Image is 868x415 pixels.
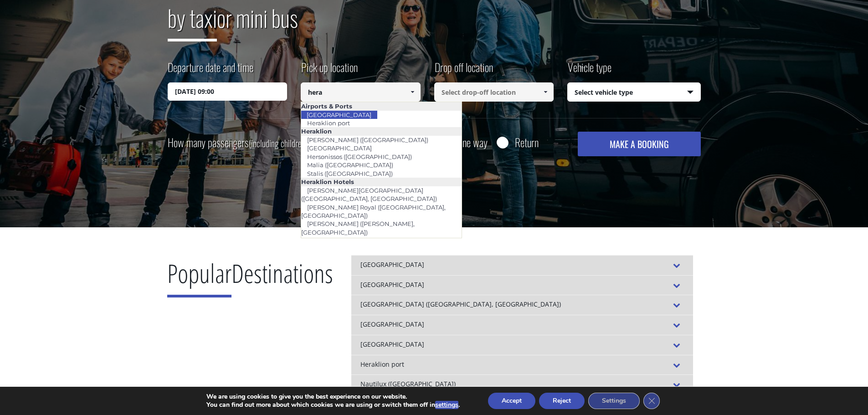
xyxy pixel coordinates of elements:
[567,59,611,82] label: Vehicle type
[539,393,585,409] button: Reject
[351,315,693,335] div: [GEOGRAPHIC_DATA]
[488,393,535,409] button: Accept
[301,184,443,205] a: [PERSON_NAME][GEOGRAPHIC_DATA] ([GEOGRAPHIC_DATA], [GEOGRAPHIC_DATA])
[588,393,640,409] button: Settings
[434,59,493,82] label: Drop off location
[301,133,434,146] a: [PERSON_NAME] ([GEOGRAPHIC_DATA])
[351,295,693,315] div: [GEOGRAPHIC_DATA] ([GEOGRAPHIC_DATA], [GEOGRAPHIC_DATA])
[168,0,217,41] span: by taxi
[206,393,460,401] p: We are using cookies to give you the best experience on our website.
[351,255,693,275] div: [GEOGRAPHIC_DATA]
[249,136,308,150] small: (including children)
[457,137,488,148] label: One way
[301,178,462,186] li: Heraklion Hotels
[435,401,458,409] button: settings
[301,167,399,180] a: Stalis ([GEOGRAPHIC_DATA])
[515,137,539,148] label: Return
[351,275,693,295] div: [GEOGRAPHIC_DATA]
[167,256,231,297] span: Popular
[301,108,377,121] a: [GEOGRAPHIC_DATA]
[301,82,421,102] input: Select pickup location
[301,150,418,163] a: Hersonissos ([GEOGRAPHIC_DATA])
[538,82,553,102] a: Show All Items
[301,102,462,110] li: Airports & Ports
[643,393,660,409] button: Close GDPR Cookie Banner
[568,83,700,102] span: Select vehicle type
[168,59,253,82] label: Departure date and time
[301,142,378,154] a: [GEOGRAPHIC_DATA]
[301,201,446,222] a: [PERSON_NAME] Royal ([GEOGRAPHIC_DATA], [GEOGRAPHIC_DATA])
[578,132,700,156] button: MAKE A BOOKING
[301,127,462,135] li: Heraklion
[206,401,460,409] p: You can find out more about which cookies we are using or switch them off in .
[301,59,358,82] label: Pick up location
[301,217,415,238] a: [PERSON_NAME] ([PERSON_NAME], [GEOGRAPHIC_DATA])
[301,117,356,129] a: Heraklion port
[434,82,554,102] input: Select drop-off location
[301,159,399,171] a: Malia ([GEOGRAPHIC_DATA])
[405,82,420,102] a: Show All Items
[351,374,693,395] div: Nautilux ([GEOGRAPHIC_DATA])
[168,132,313,154] label: How many passengers ?
[351,335,693,355] div: [GEOGRAPHIC_DATA]
[167,255,333,304] h2: Destinations
[351,355,693,375] div: Heraklion port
